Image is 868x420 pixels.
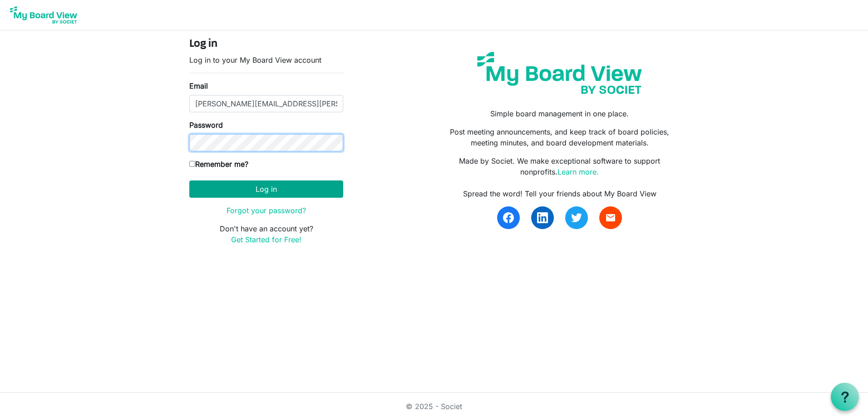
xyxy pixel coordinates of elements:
label: Password [189,120,223,130]
a: © 2025 - Societ [406,402,462,411]
p: Don't have an account yet? [189,223,343,245]
img: linkedin.svg [537,212,548,223]
img: facebook.svg [503,212,514,223]
a: Forgot your password? [227,206,306,215]
span: email [605,212,616,223]
input: Remember me? [189,161,195,167]
p: Simple board management in one place. [441,108,679,119]
label: Remember me? [189,159,248,170]
img: twitter.svg [571,212,582,223]
h4: Log in [189,38,343,51]
p: Made by Societ. We make exceptional software to support nonprofits. [441,155,679,177]
img: my-board-view-societ.svg [470,45,649,101]
p: Post meeting announcements, and keep track of board policies, meeting minutes, and board developm... [441,126,679,148]
a: Get Started for Free! [231,235,301,244]
p: Log in to your My Board View account [189,55,343,65]
button: Log in [189,180,343,198]
label: Email [189,80,208,91]
a: email [599,206,622,229]
a: Learn more. [557,167,599,176]
div: Spread the word! Tell your friends about My Board View [441,188,679,199]
img: My Board View Logo [7,4,80,26]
